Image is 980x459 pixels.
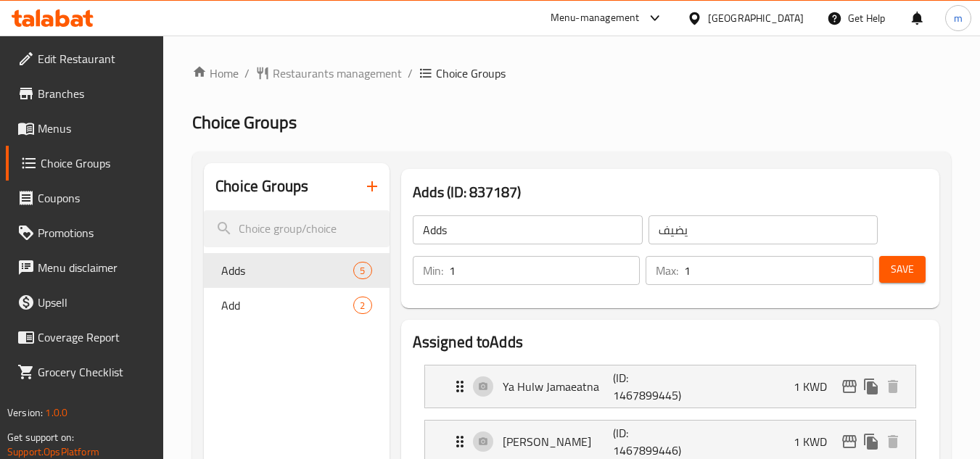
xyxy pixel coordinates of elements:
[192,65,951,82] nav: breadcrumb
[221,297,353,314] span: Add
[891,260,914,278] span: Save
[613,424,687,459] p: (ID: 1467899446)
[255,65,402,82] a: Restaurants management
[38,50,152,67] span: Edit Restaurant
[38,120,152,137] span: Menus
[6,76,164,111] a: Branches
[882,376,904,397] button: delete
[860,431,882,452] button: duplicate
[794,433,839,450] p: 1 KWD
[413,359,928,414] li: Expand
[6,215,164,250] a: Promotions
[551,9,640,27] div: Menu-management
[6,250,164,285] a: Menu disclaimer
[273,65,402,82] span: Restaurants management
[6,285,164,320] a: Upsell
[38,259,152,276] span: Menu disclaimer
[192,65,239,82] a: Home
[839,431,860,452] button: edit
[221,262,353,279] span: Adds
[192,106,297,138] span: Choice Groups
[503,433,614,450] p: [PERSON_NAME]
[41,154,152,172] span: Choice Groups
[353,297,371,314] div: Choices
[38,224,152,241] span: Promotions
[839,376,860,397] button: edit
[656,262,678,279] p: Max:
[6,111,164,146] a: Menus
[38,85,152,102] span: Branches
[353,262,371,279] div: Choices
[7,428,74,447] span: Get support on:
[425,365,915,408] div: Expand
[882,431,904,452] button: delete
[7,403,43,422] span: Version:
[354,299,371,313] span: 2
[38,328,152,346] span: Coverage Report
[215,175,308,197] h2: Choice Groups
[204,253,389,288] div: Adds5
[613,369,687,404] p: (ID: 1467899445)
[6,181,164,215] a: Coupons
[708,10,804,26] div: [GEOGRAPHIC_DATA]
[436,65,506,82] span: Choice Groups
[860,376,882,397] button: duplicate
[244,65,250,82] li: /
[423,262,443,279] p: Min:
[38,363,152,381] span: Grocery Checklist
[413,331,928,353] h2: Assigned to Adds
[204,210,389,247] input: search
[45,403,67,422] span: 1.0.0
[6,320,164,355] a: Coverage Report
[204,288,389,323] div: Add2
[38,189,152,207] span: Coupons
[954,10,963,26] span: m
[354,264,371,278] span: 5
[6,355,164,389] a: Grocery Checklist
[408,65,413,82] li: /
[879,256,926,283] button: Save
[6,41,164,76] a: Edit Restaurant
[413,181,928,204] h3: Adds (ID: 837187)
[794,378,839,395] p: 1 KWD
[38,294,152,311] span: Upsell
[6,146,164,181] a: Choice Groups
[503,378,614,395] p: Ya Hulw Jamaeatna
